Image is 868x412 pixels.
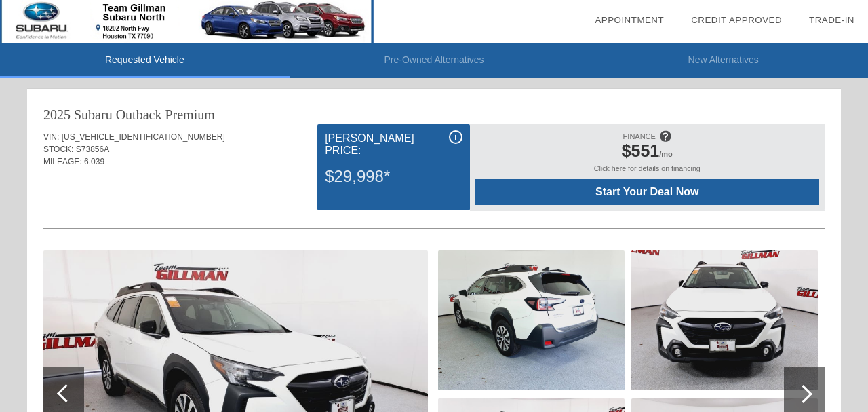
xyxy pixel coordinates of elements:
[62,132,225,142] span: [US_VEHICLE_IDENTIFICATION_NUMBER]
[622,141,660,160] span: $551
[475,164,819,179] div: Click here for details on financing
[809,15,854,25] a: Trade-In
[325,130,462,159] div: [PERSON_NAME] Price:
[290,43,579,78] li: Pre-Owned Alternatives
[631,250,818,390] img: image.aspx
[691,15,782,25] a: Credit Approved
[482,141,812,164] div: /mo
[595,15,664,25] a: Appointment
[43,157,82,166] span: MILEAGE:
[165,105,214,124] div: Premium
[325,159,462,194] div: $29,998*
[492,186,802,198] span: Start Your Deal Now
[43,105,161,124] div: 2025 Subaru Outback
[623,132,656,141] span: FINANCE
[43,188,825,210] div: Quoted on [DATE] 7:52:14 PM
[454,132,456,142] span: i
[84,157,104,166] span: 6,039
[43,145,73,154] span: STOCK:
[438,250,625,390] img: image.aspx
[76,145,109,154] span: S73856A
[43,132,59,142] span: VIN:
[578,43,868,78] li: New Alternatives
